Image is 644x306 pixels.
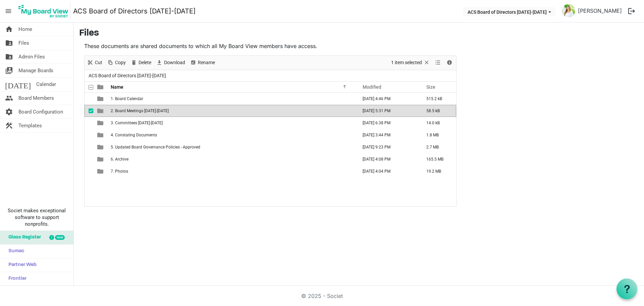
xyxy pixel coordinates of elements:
[18,36,29,50] span: Files
[163,58,186,67] span: Download
[18,119,42,132] span: Templates
[109,93,356,105] td: 1. Board Calendar is template cell column header Name
[155,58,186,67] button: Download
[106,58,127,67] button: Copy
[444,56,455,70] div: Details
[109,117,356,129] td: 3. Committees 2024-2025 is template cell column header Name
[111,157,128,162] span: 6. Archive
[562,4,575,17] img: P1o51ie7xrVY5UL7ARWEW2r7gNC2P9H9vlLPs2zch7fLSXidsvLolGPwwA3uyx8AkiPPL2cfIerVbTx3yTZ2nQ_thumb.png
[419,153,456,165] td: 165.5 MB is template cell column header Size
[85,117,93,129] td: checkbox
[111,121,163,125] span: 3. Committees [DATE]-[DATE]
[363,84,381,90] span: Modified
[419,117,456,129] td: 14.0 kB is template cell column header Size
[111,108,169,113] span: 2. Board Meetings [DATE]-[DATE]
[5,105,13,119] span: settings
[356,141,419,153] td: March 27, 2025 9:23 PM column header Modified
[187,56,217,70] div: Rename
[129,58,153,67] button: Delete
[109,141,356,153] td: 5. Updated Board Governance Policies - Approved is template cell column header Name
[109,165,356,177] td: 7. Photos is template cell column header Name
[93,153,109,165] td: is template cell column header type
[419,129,456,141] td: 1.8 MB is template cell column header Size
[16,3,70,19] img: My Board View Logo
[389,56,432,70] div: Clear selection
[189,58,216,67] button: Rename
[419,93,456,105] td: 515.2 kB is template cell column header Size
[3,207,70,227] span: Societ makes exceptional software to support nonprofits.
[73,4,196,18] a: ACS Board of Directors [DATE]-[DATE]
[93,93,109,105] td: is template cell column header type
[85,165,93,177] td: checkbox
[93,141,109,153] td: is template cell column header type
[5,119,13,132] span: construction
[109,129,356,141] td: 4. Constating Documents is template cell column header Name
[197,58,216,67] span: Rename
[84,42,457,50] p: These documents are shared documents to which all My Board View members have access.
[85,93,93,105] td: checkbox
[36,78,56,91] span: Calendar
[356,153,419,165] td: September 09, 2025 4:08 PM column header Modified
[111,84,123,90] span: Name
[109,153,356,165] td: 6. Archive is template cell column header Name
[5,91,13,105] span: people
[55,235,65,240] div: new
[18,23,32,36] span: Home
[138,58,152,67] span: Delete
[356,105,419,117] td: September 10, 2025 5:31 PM column header Modified
[419,165,456,177] td: 19.2 MB is template cell column header Size
[85,105,93,117] td: checkbox
[93,165,109,177] td: is template cell column header type
[434,58,442,67] button: View dropdownbutton
[5,231,41,244] span: Glass Register
[114,58,126,67] span: Copy
[18,91,54,105] span: Board Members
[5,64,13,77] span: switch_account
[111,96,143,101] span: 1. Board Calendar
[85,129,93,141] td: checkbox
[94,58,103,67] span: Cut
[419,105,456,117] td: 58.5 kB is template cell column header Size
[111,145,200,149] span: 5. Updated Board Governance Policies - Approved
[85,141,93,153] td: checkbox
[111,169,128,174] span: 7. Photos
[419,141,456,153] td: 2.7 MB is template cell column header Size
[85,56,105,70] div: Cut
[625,4,639,18] button: logout
[93,105,109,117] td: is template cell column header type
[356,117,419,129] td: January 17, 2025 6:38 PM column header Modified
[85,153,93,165] td: checkbox
[86,58,104,67] button: Cut
[128,56,154,70] div: Delete
[5,78,31,91] span: [DATE]
[18,64,53,77] span: Manage Boards
[79,28,639,39] h3: Files
[87,72,167,80] span: ACS Board of Directors [DATE]-[DATE]
[575,4,625,17] a: [PERSON_NAME]
[16,3,73,19] a: My Board View Logo
[432,56,444,70] div: View
[356,93,419,105] td: November 14, 2023 4:46 PM column header Modified
[93,129,109,141] td: is template cell column header type
[445,58,454,67] button: Details
[356,129,419,141] td: June 20, 2024 3:44 PM column header Modified
[390,58,431,67] button: Selection
[463,7,555,16] button: ACS Board of Directors 2024-2025 dropdownbutton
[18,105,63,119] span: Board Configuration
[154,56,187,70] div: Download
[5,272,26,286] span: Frontier
[5,23,13,36] span: home
[356,165,419,177] td: July 10, 2024 4:04 PM column header Modified
[5,245,24,258] span: Sumac
[18,50,45,63] span: Admin Files
[5,50,13,63] span: folder_shared
[5,258,37,272] span: Partner Web
[2,5,15,17] span: menu
[111,133,157,137] span: 4. Constating Documents
[426,84,435,90] span: Size
[301,293,343,299] a: © 2025 - Societ
[105,56,128,70] div: Copy
[109,105,356,117] td: 2. Board Meetings 2025-2026 is template cell column header Name
[5,36,13,50] span: folder_shared
[390,58,423,67] span: 1 item selected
